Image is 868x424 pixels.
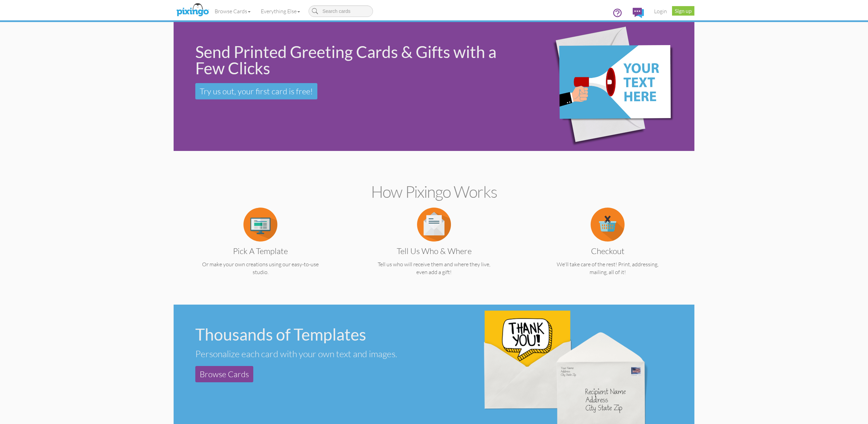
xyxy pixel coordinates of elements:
[256,3,305,20] a: Everything Else
[195,326,429,343] div: Thousands of Templates
[534,220,681,276] a: Checkout We'll take care of the rest! Print, addressing, mailing, all of it!
[210,3,256,20] a: Browse Cards
[187,220,334,276] a: Pick a Template Or make your own creations using our easy-to-use studio.
[195,348,429,359] div: Personalize each card with your own text and images.
[360,261,508,276] p: Tell us who will receive them and where they live, even add a gift!
[534,261,681,276] p: We'll take care of the rest! Print, addressing, mailing, all of it!
[591,208,625,242] img: item.alt
[192,247,329,255] h3: Pick a Template
[672,6,694,16] a: Sign up
[187,261,334,276] p: Or make your own creations using our easy-to-use studio.
[185,183,683,201] h2: How Pixingo works
[195,366,253,382] a: Browse Cards
[195,83,317,99] a: Try us out, your first card is free!
[649,3,672,20] a: Login
[195,44,515,76] div: Send Printed Greeting Cards & Gifts with a Few Clicks
[366,247,502,255] h3: Tell us Who & Where
[243,208,277,242] img: item.alt
[633,8,644,18] img: comments.svg
[526,13,690,161] img: eb544e90-0942-4412-bfe0-c610d3f4da7c.png
[417,208,451,242] img: item.alt
[360,220,508,276] a: Tell us Who & Where Tell us who will receive them and where they live, even add a gift!
[309,5,373,17] input: Search cards
[200,86,313,96] span: Try us out, your first card is free!
[539,247,676,255] h3: Checkout
[175,2,211,19] img: pixingo logo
